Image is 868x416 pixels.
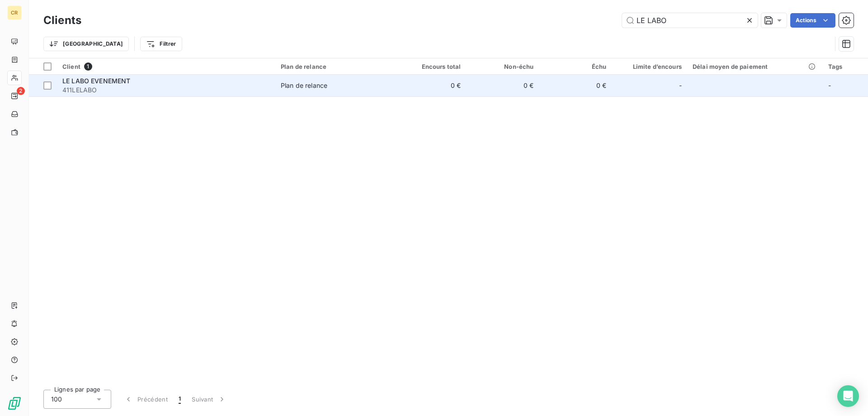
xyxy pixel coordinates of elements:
div: Open Intercom Messenger [837,385,859,407]
span: LE LABO EVENEMENT [62,77,131,85]
div: CR [7,5,22,20]
div: Tags [828,63,863,70]
div: Échu [544,63,606,70]
h3: Clients [43,12,81,29]
div: Encours total [399,63,461,70]
button: Actions [790,13,835,28]
button: [GEOGRAPHIC_DATA] [43,37,129,51]
img: Logo LeanPay [7,396,22,411]
td: 0 € [466,75,539,96]
div: Non-échu [472,63,533,70]
input: Rechercher [622,13,758,28]
span: 1 [179,395,181,404]
button: Filtrer [140,37,182,51]
div: Délai moyen de paiement [693,63,817,70]
td: 0 € [394,75,467,96]
span: Client [62,63,80,70]
td: 0 € [539,75,612,96]
div: Plan de relance [281,81,327,90]
span: 100 [51,395,62,404]
button: Suivant [186,390,232,409]
span: - [828,81,831,89]
span: 2 [17,87,25,95]
div: Limite d’encours [617,63,682,70]
span: 1 [84,62,92,71]
button: Précédent [118,390,173,409]
span: - [679,81,682,90]
button: 1 [173,390,186,409]
span: 411LELABO [62,86,270,95]
div: Plan de relance [281,63,388,70]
